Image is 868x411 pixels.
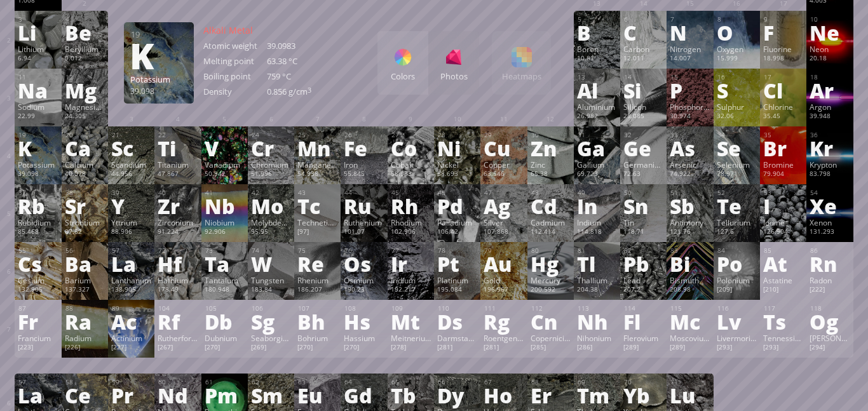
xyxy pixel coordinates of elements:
div: 78 [438,246,477,255]
div: Sr [65,196,105,216]
div: 50 [624,189,663,197]
div: 195.084 [437,285,477,295]
div: Chromium [251,159,291,170]
div: 131.293 [810,227,850,238]
div: 102.906 [391,227,431,238]
div: 72 [158,246,198,255]
div: Calcium [65,159,105,170]
div: Zinc [531,159,571,170]
div: Melting point [203,55,267,67]
div: Manganese [297,159,337,170]
div: 208.98 [670,285,710,295]
div: 45 [391,189,431,197]
div: 50.942 [205,170,245,180]
div: [222] [810,285,850,295]
div: 36 [810,131,850,139]
div: 19 [18,131,58,139]
div: 69.723 [577,170,617,180]
div: Cu [484,138,524,158]
div: 24.305 [65,112,105,122]
div: 88 [65,304,105,313]
div: 190.23 [344,285,384,295]
div: Polonium [717,275,757,285]
div: 73 [205,246,245,255]
div: 86 [810,246,850,255]
div: 81 [578,246,617,255]
div: S [717,80,757,100]
div: 15 [670,73,710,81]
div: Bismuth [670,275,710,285]
div: Tungsten [251,275,291,285]
div: Pt [437,253,477,274]
div: Mo [251,196,291,216]
div: 85 [764,246,803,255]
div: 91.224 [158,227,198,238]
div: [210] [763,285,803,295]
div: Sodium [18,102,58,112]
div: 30 [531,131,571,139]
div: 43 [298,189,337,197]
div: F [763,22,803,43]
div: 83.798 [810,170,850,180]
div: 28 [438,131,477,139]
div: 82 [624,246,663,255]
div: 16 [717,73,757,81]
div: K [130,45,187,65]
div: Radon [810,275,850,285]
div: 178.49 [158,285,198,295]
div: 58.933 [391,170,431,180]
div: 22.99 [18,112,58,122]
div: 24 [252,131,291,139]
div: 5 [578,15,617,24]
div: 15.999 [717,54,757,64]
div: Ag [484,196,524,216]
div: Rhodium [391,217,431,227]
div: 20.18 [810,54,850,64]
div: Lanthanum [111,275,151,285]
div: 48 [531,189,571,197]
div: Ar [810,80,850,100]
div: Tin [623,217,663,227]
div: Iridium [391,275,431,285]
div: Rubidium [18,217,58,227]
div: Beryllium [65,44,105,54]
div: Indium [577,217,617,227]
div: Phosphorus [670,102,710,112]
div: N [670,22,710,43]
div: 52 [717,189,757,197]
div: Mercury [531,275,571,285]
div: 63.546 [484,170,524,180]
div: 95.95 [251,227,291,238]
div: 192.217 [391,285,431,295]
div: 30.974 [670,112,710,122]
div: Fluorine [763,44,803,54]
div: Boron [577,44,617,54]
div: Niobium [205,217,245,227]
div: B [577,22,617,43]
div: 56 [65,246,105,255]
div: Lead [623,275,663,285]
div: Ba [65,253,105,274]
div: 759 °C [267,71,330,82]
div: 0.856 g/cm [267,86,330,97]
div: 21 [112,131,151,139]
div: Alkali Metal [203,24,330,36]
div: 112.414 [531,227,571,238]
div: Iron [344,159,384,170]
div: 40 [158,189,198,197]
div: Na [18,80,58,100]
div: At [763,253,803,274]
div: Co [391,138,431,158]
div: La [111,253,151,274]
div: Iodine [763,217,803,227]
div: 12 [65,73,105,81]
div: Hf [158,253,198,274]
div: 101.07 [344,227,384,238]
div: 200.592 [531,285,571,295]
div: 72.63 [623,170,663,180]
div: Fe [344,138,384,158]
div: Argon [810,102,850,112]
div: 32 [624,131,663,139]
div: Neon [810,44,850,54]
div: 65.38 [531,170,571,180]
